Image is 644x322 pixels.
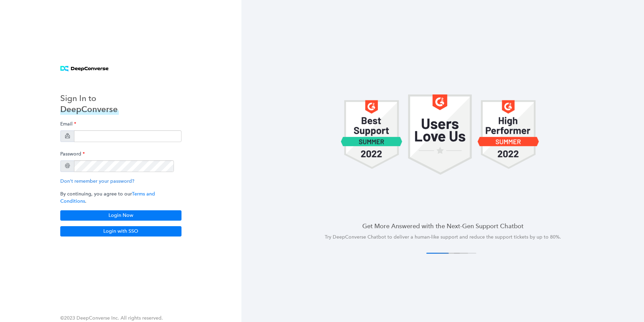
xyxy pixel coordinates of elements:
button: Login with SSO [60,226,181,237]
p: By continuing, you agree to our . [60,190,181,205]
span: Try DeepConverse Chatbot to deliver a human-like support and reduce the support tickets by up to ... [325,234,561,240]
h4: Get More Answered with the Next-Gen Support Chatbot [258,222,627,230]
button: 4 [454,253,476,254]
button: Login Now [60,210,181,221]
label: Email [60,118,76,130]
img: carousel 1 [341,94,403,175]
img: carousel 1 [477,94,539,175]
img: carousel 1 [408,94,472,175]
button: 2 [437,253,460,254]
a: Terms and Conditions [60,191,155,204]
a: Don't remember your password? [60,178,134,184]
label: Password [60,148,85,160]
img: horizontal logo [60,66,109,72]
button: 1 [426,253,449,254]
button: 3 [446,253,468,254]
h3: Sign In to [60,93,119,104]
h3: DeepConverse [60,104,119,115]
span: ©2023 DeepConverse Inc. All rights reserved. [60,315,163,321]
